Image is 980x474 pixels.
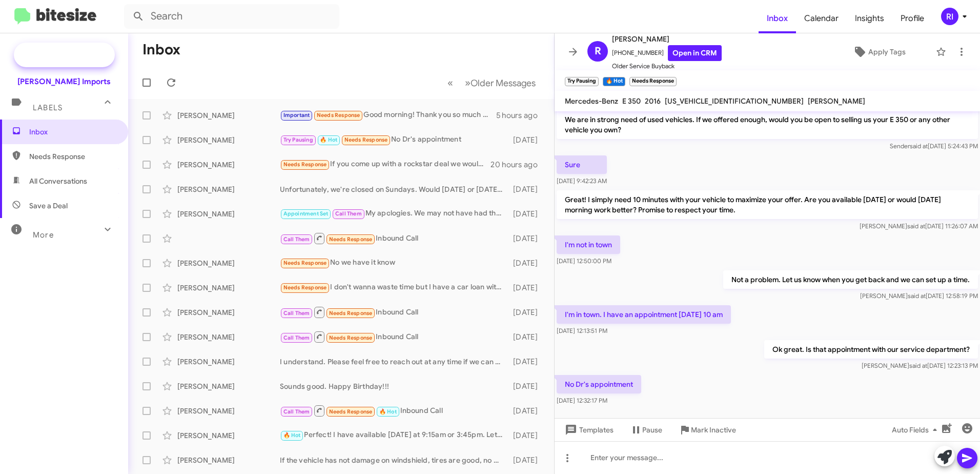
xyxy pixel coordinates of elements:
div: [DATE] [508,209,546,219]
p: Sure [557,155,607,174]
p: I'm in town. I have an appointment [DATE] 10 am [557,305,731,324]
span: Older Messages [471,77,536,89]
div: [DATE] [508,283,546,293]
button: Next [459,72,542,93]
span: said at [907,222,925,230]
span: Save a Deal [29,201,68,211]
span: Needs Response [329,334,373,341]
span: Mark Inactive [691,421,736,439]
div: [DATE] [508,233,546,244]
span: [PERSON_NAME] [DATE] 11:26:07 AM [860,222,978,230]
div: Inbound Call [280,330,508,343]
span: [DATE] 12:32:17 PM [557,397,607,404]
div: [PERSON_NAME] [177,184,280,194]
span: said at [908,292,926,300]
span: E 350 [622,96,641,106]
span: Needs Response [329,408,373,415]
div: [DATE] [508,258,546,268]
a: Open in CRM [668,45,722,61]
a: Special Campaign [14,43,115,67]
span: 🔥 Hot [320,136,337,143]
div: [PERSON_NAME] [177,406,280,416]
div: [PERSON_NAME] [177,381,280,391]
div: If you come up with a rockstar deal we would be open to purchasing something with you guys in sam... [280,159,491,170]
span: [DATE] 9:42:23 AM [557,177,607,185]
span: Older Service Buyback [612,61,722,71]
span: Needs Response [283,284,327,291]
span: 🔥 Hot [283,432,301,439]
div: No we have it know [280,257,508,269]
span: Important [283,112,310,118]
div: [PERSON_NAME] [177,332,280,342]
button: Auto Fields [884,421,949,439]
div: Inbound Call [280,232,508,245]
span: Call Them [283,236,310,243]
div: 20 hours ago [491,160,546,170]
nav: Page navigation example [442,72,542,93]
p: Ok great. Is that appointment with our service department? [764,340,978,359]
div: [PERSON_NAME] [177,160,280,170]
div: If the vehicle has not damage on windshield, tires are good, no body damage. It should bring betw... [280,455,508,465]
a: Inbox [759,4,796,33]
div: [DATE] [508,332,546,342]
p: I'm not in town [557,235,620,254]
span: Call Them [283,334,310,341]
div: [PERSON_NAME] Imports [17,76,111,87]
a: Calendar [796,4,847,33]
div: [PERSON_NAME] [177,430,280,441]
span: Pause [642,421,662,439]
div: [DATE] [508,135,546,145]
span: Call Them [335,210,362,217]
span: Needs Response [283,161,327,168]
span: [DATE] 12:13:51 PM [557,327,607,334]
div: 5 hours ago [496,110,546,121]
span: said at [909,362,927,369]
div: [PERSON_NAME] [177,209,280,219]
div: [PERSON_NAME] [177,258,280,268]
h1: Inbox [142,42,180,58]
span: Mercedes-Benz [565,96,618,106]
div: [DATE] [508,357,546,367]
div: I understand. Please feel free to reach out at any time if we can be of assistance [280,357,508,367]
div: [PERSON_NAME] [177,455,280,465]
button: Apply Tags [827,43,931,61]
span: [US_VEHICLE_IDENTIFICATION_NUMBER] [665,96,804,106]
div: [DATE] [508,406,546,416]
span: [PERSON_NAME] [612,33,722,45]
span: More [33,230,54,240]
div: Inbound Call [280,306,508,319]
span: R [595,43,601,60]
small: Needs Response [629,77,677,86]
p: No Dr's appointment [557,375,641,393]
span: Needs Response [283,260,327,266]
div: No Dr's appointment [280,134,508,146]
div: [DATE] [508,455,546,465]
span: « [447,76,453,89]
span: Needs Response [317,112,360,118]
span: Needs Response [329,236,373,243]
div: [DATE] [508,381,546,391]
span: Call Them [283,310,310,317]
a: Insights [847,4,892,33]
div: [DATE] [508,430,546,441]
button: Pause [622,421,670,439]
span: [DATE] 12:50:00 PM [557,257,611,265]
span: Special Campaign [45,50,107,60]
span: Auto Fields [892,421,941,439]
small: Try Pausing [565,77,599,86]
span: Needs Response [344,136,388,143]
button: Previous [441,72,459,93]
button: Mark Inactive [670,421,744,439]
button: RI [932,8,969,25]
div: RI [941,8,958,25]
div: [DATE] [508,184,546,194]
input: Search [124,4,339,29]
span: 🔥 Hot [379,408,397,415]
div: [PERSON_NAME] [177,110,280,121]
span: Templates [563,421,614,439]
a: Profile [892,4,932,33]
